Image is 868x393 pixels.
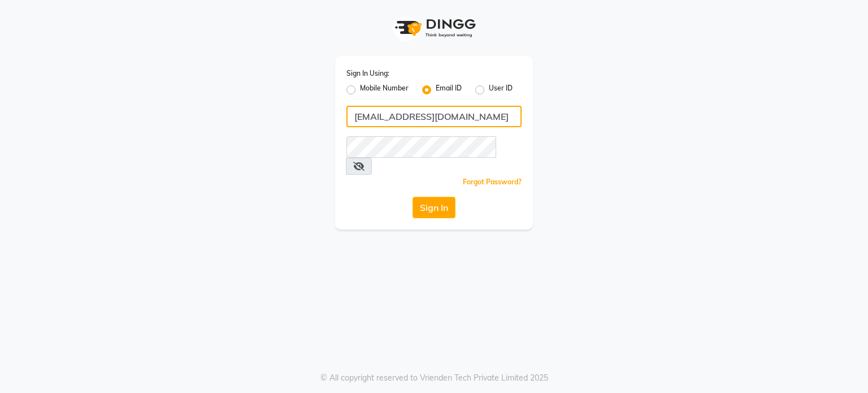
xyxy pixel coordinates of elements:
input: Username [346,136,496,158]
label: User ID [489,83,513,97]
label: Email ID [436,83,462,97]
button: Sign In [413,197,455,218]
input: Username [346,106,522,127]
label: Sign In Using: [346,68,389,79]
a: Forgot Password? [463,178,522,186]
img: logo1.svg [389,11,479,45]
label: Mobile Number [360,83,409,97]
